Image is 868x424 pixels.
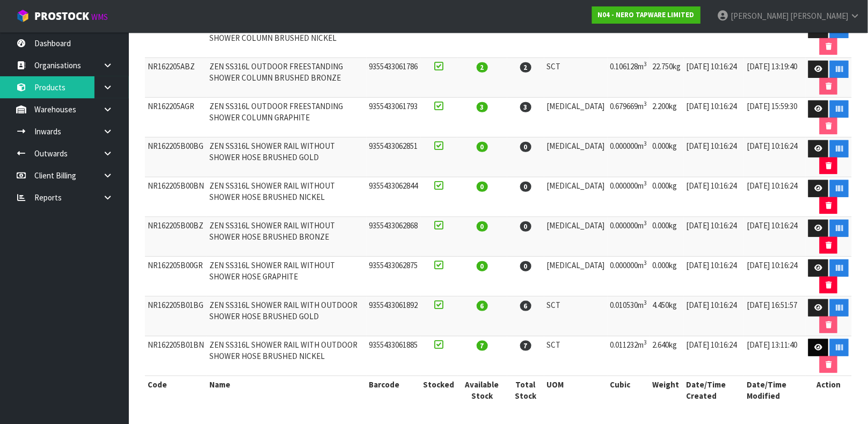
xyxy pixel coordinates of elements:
td: SCT [544,297,608,336]
sup: 3 [644,60,647,68]
th: Action [806,376,852,405]
td: 9355433062851 [367,138,421,177]
span: [PERSON_NAME] [731,11,789,21]
td: [DATE] 10:16:24 [684,257,744,297]
td: [DATE] 16:51:57 [744,297,806,336]
td: ZEN SS316L OUTDOOR FREESTANDING SHOWER COLUMN BRUSHED NICKEL [207,18,367,58]
td: 0.679669m [608,98,650,138]
td: 0.000000m [608,138,650,177]
td: 0.000kg [650,257,684,297]
td: 0.000kg [650,217,684,257]
td: 9355433061793 [367,98,421,138]
td: NR162205B00BG [145,138,207,177]
td: [DATE] 13:11:40 [744,336,806,376]
img: cube-alt.png [16,9,30,23]
td: 0.000kg [650,177,684,217]
td: 0.000000m [608,217,650,257]
a: N04 - NERO TAPWARE LIMITED [592,6,701,24]
span: ProStock [34,9,89,23]
sup: 3 [644,339,647,346]
span: 6 [477,301,488,311]
td: 0.000000m [608,257,650,297]
th: Date/Time Modified [744,376,806,405]
span: 0 [520,261,531,271]
td: [DATE] 10:16:24 [684,297,744,336]
td: [DATE] 10:16:24 [684,98,744,138]
td: 9355433062844 [367,177,421,217]
td: [DATE] 13:19:40 [744,58,806,98]
span: 0 [520,182,531,192]
td: NR162205AGR [145,98,207,138]
span: 0 [520,221,531,232]
td: [DATE] 16:12:34 [744,18,806,58]
td: ZEN SS316L SHOWER RAIL WITHOUT SHOWER HOSE BRUSHED BRONZE [207,217,367,257]
td: SCT [544,58,608,98]
th: Weight [650,376,684,405]
td: NR162205B01BG [145,297,207,336]
td: 0.000000m [608,177,650,217]
td: NR162205B01BN [145,336,207,376]
td: ZEN SS316L SHOWER RAIL WITH OUTDOOR SHOWER HOSE BRUSHED GOLD [207,297,367,336]
sup: 3 [644,100,647,107]
td: 23.500kg [650,18,684,58]
span: 0 [520,142,531,152]
td: [DATE] 10:16:24 [744,217,806,257]
td: [DATE] 10:16:24 [684,177,744,217]
td: ZEN SS316L OUTDOOR FREESTANDING SHOWER COLUMN GRAPHITE [207,98,367,138]
strong: N04 - NERO TAPWARE LIMITED [598,10,695,19]
td: [MEDICAL_DATA] [544,138,608,177]
th: Barcode [367,376,421,405]
td: [MEDICAL_DATA] [544,177,608,217]
th: Stocked [421,376,457,405]
td: [DATE] 10:16:24 [744,257,806,297]
span: 0 [477,261,488,271]
td: [DATE] 15:59:30 [744,98,806,138]
th: Total Stock [507,376,544,405]
th: UOM [544,376,608,405]
td: 0.114240m [608,18,650,58]
td: [DATE] 10:16:24 [684,138,744,177]
td: 0.106128m [608,58,650,98]
td: NR162205B00BZ [145,217,207,257]
td: NR162205B00BN [145,177,207,217]
td: 4.450kg [650,297,684,336]
td: 9355433061892 [367,297,421,336]
span: 3 [520,102,531,112]
td: [MEDICAL_DATA] [544,18,608,58]
span: 3 [477,102,488,112]
td: 22.750kg [650,58,684,98]
span: [PERSON_NAME] [790,11,848,21]
td: 2.640kg [650,336,684,376]
td: ZEN SS316L SHOWER RAIL WITHOUT SHOWER HOSE BRUSHED GOLD [207,138,367,177]
td: 0.010530m [608,297,650,336]
td: SCT [544,336,608,376]
span: 0 [477,142,488,152]
td: 9355433061786 [367,58,421,98]
sup: 3 [644,140,647,147]
small: WMS [91,12,108,22]
td: [DATE] 10:16:24 [684,217,744,257]
th: Name [207,376,367,405]
td: [DATE] 10:16:24 [684,58,744,98]
span: 0 [477,221,488,232]
td: ZEN SS316L SHOWER RAIL WITHOUT SHOWER HOSE GRAPHITE [207,257,367,297]
td: 9355433061762 [367,18,421,58]
td: [DATE] 10:16:24 [684,18,744,58]
span: 7 [477,341,488,351]
span: 0 [477,182,488,192]
td: [MEDICAL_DATA] [544,217,608,257]
sup: 3 [644,259,647,267]
td: NR162205ABZ [145,58,207,98]
sup: 3 [644,299,647,306]
td: 2.200kg [650,98,684,138]
td: ZEN SS316L OUTDOOR FREESTANDING SHOWER COLUMN BRUSHED BRONZE [207,58,367,98]
td: 9355433062875 [367,257,421,297]
sup: 3 [644,219,647,227]
span: 2 [477,62,488,73]
td: NR162205ABN [145,18,207,58]
td: 9355433062868 [367,217,421,257]
td: ZEN SS316L SHOWER RAIL WITH OUTDOOR SHOWER HOSE BRUSHED NICKEL [207,336,367,376]
td: 0.011232m [608,336,650,376]
th: Available Stock [457,376,507,405]
th: Code [145,376,207,405]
